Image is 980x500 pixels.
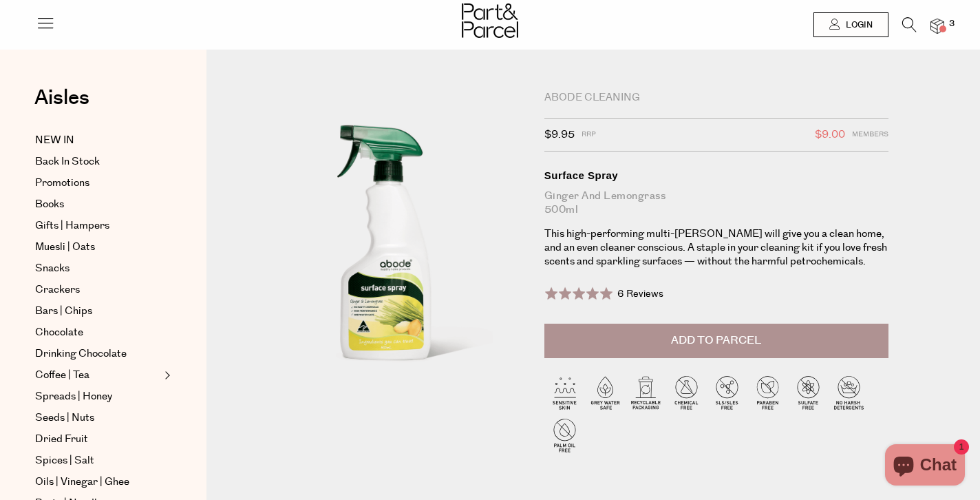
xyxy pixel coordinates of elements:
span: 3 [946,18,958,30]
img: P_P-ICONS-Live_Bec_V11_Chemical_Free.svg [666,372,707,413]
span: Crackers [35,282,80,298]
span: NEW IN [35,132,74,149]
img: P_P-ICONS-Live_Bec_V11_Sensitive_Skin.svg [544,372,585,413]
span: Add to Parcel [671,333,761,348]
span: Aisles [34,83,89,113]
span: Books [35,196,64,213]
span: Spices | Salt [35,452,94,469]
a: Books [35,196,160,213]
img: P_P-ICONS-Live_Bec_V11_Grey_Water_Safe.svg [585,372,626,413]
a: Muesli | Oats [35,239,160,256]
span: Members [852,126,888,144]
a: Snacks [35,260,160,277]
a: Crackers [35,282,160,298]
img: P_P-ICONS-Live_Bec_V11_Recyclable_Packaging.svg [626,372,666,413]
span: Back In Stock [35,154,100,170]
span: Snacks [35,260,70,277]
span: Coffee | Tea [35,367,89,384]
button: Expand/Collapse Coffee | Tea [161,367,171,384]
button: Add to Parcel [544,324,888,358]
div: Ginger and Lemongrass 500ml [544,189,888,217]
img: P_P-ICONS-Live_Bec_V11_Palm_Oil_Free.svg [544,415,585,455]
a: Seeds | Nuts [35,410,160,426]
span: Seeds | Nuts [35,410,94,426]
a: Login [813,12,888,37]
img: Surface Spray [248,91,524,417]
img: P_P-ICONS-Live_Bec_V11_Sulfate_Free.svg [788,372,829,413]
span: $9.00 [815,126,845,144]
span: Chocolate [35,324,83,341]
a: Promotions [35,175,160,191]
a: Oils | Vinegar | Ghee [35,474,160,490]
a: Drinking Chocolate [35,346,160,362]
p: This high-performing multi-[PERSON_NAME] will give you a clean home, and an even cleaner consciou... [544,227,888,269]
a: Spices | Salt [35,452,160,469]
span: Oils | Vinegar | Ghee [35,474,129,490]
span: Muesli | Oats [35,239,95,256]
img: P_P-ICONS-Live_Bec_V11_Paraben_Free.svg [747,372,788,413]
span: 6 Reviews [617,287,663,301]
div: Abode Cleaning [544,91,888,105]
a: Coffee | Tea [35,367,160,384]
img: P_P-ICONS-Live_Bec_V11_No_Harsh_Detergents.svg [829,372,869,413]
a: Gifts | Hampers [35,218,160,234]
span: Promotions [35,175,89,191]
img: Part&Parcel [462,3,518,38]
a: Bars | Chips [35,303,160,320]
a: Spreads | Honey [35,388,160,405]
inbox-online-store-chat: Shopify online store chat [881,444,969,489]
span: Dried Fruit [35,431,88,448]
span: RRP [582,126,596,144]
a: 3 [930,19,944,33]
a: Back In Stock [35,154,160,170]
span: Login [842,19,873,31]
span: $9.95 [544,126,575,144]
span: Spreads | Honey [35,388,112,405]
span: Gifts | Hampers [35,218,109,234]
div: Surface Spray [544,169,888,183]
img: P_P-ICONS-Live_Bec_V11_SLS-SLES_Free.svg [707,372,747,413]
span: Drinking Chocolate [35,346,127,362]
span: Bars | Chips [35,303,92,320]
a: Aisles [34,87,89,122]
a: Chocolate [35,324,160,341]
a: NEW IN [35,132,160,149]
a: Dried Fruit [35,431,160,448]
